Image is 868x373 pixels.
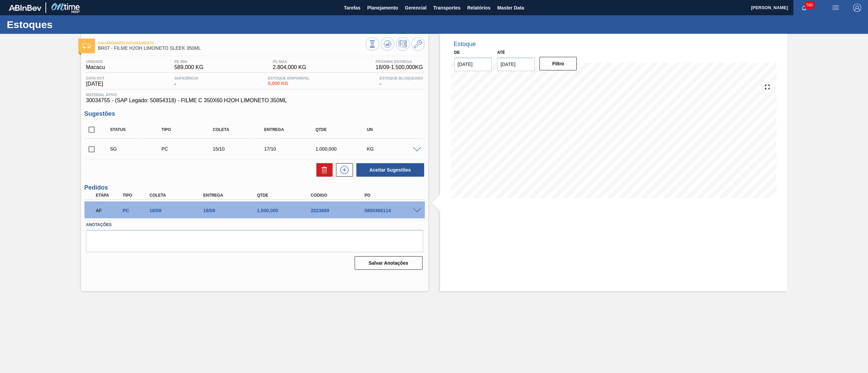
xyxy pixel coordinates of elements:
span: BR07 - FILME H2OH LIMONETO SLEEK 350ML [98,46,366,51]
div: Nova sugestão [333,163,353,177]
div: Qtde [255,193,317,198]
p: AF [96,208,122,213]
span: 580 [805,1,814,9]
span: Planejamento [367,4,398,12]
span: Próxima Entrega [376,60,423,64]
span: Material ativo [86,93,423,97]
span: 2.804,000 KG [273,64,306,70]
button: Atualizar Gráfico [381,37,394,51]
div: 2023689 [309,208,370,213]
div: 1.500,000 [255,208,317,213]
div: Tipo [160,127,218,132]
div: Etapa [94,193,123,198]
span: PE MIN [174,60,203,64]
span: Estoque Disponível [268,76,310,80]
span: Master Data [497,4,524,12]
div: Status [108,127,167,132]
span: Estoque Bloqueado [379,76,423,80]
label: De [454,50,460,55]
h1: Estoques [7,21,127,28]
label: Anotações [86,220,423,230]
button: Programar Estoque [396,37,410,51]
span: 589,000 KG [174,64,203,70]
div: Estoque [454,41,476,48]
div: Coleta [148,193,209,198]
div: Pedido de Compra [160,146,218,152]
div: 16/09/2025 [148,208,209,213]
div: 17/10/2025 [262,146,321,152]
div: Coleta [211,127,270,132]
button: Visão Geral dos Estoques [366,37,379,51]
button: Notificações [793,3,815,13]
button: Salvar Anotações [355,256,422,270]
span: 30034755 - (SAP Legado: 50854318) - FILME C 350X60 H2OH LIMONETO 350ML [86,97,423,104]
span: 18/09 - 1.500,000 KG [376,64,423,70]
div: UN [365,127,424,132]
span: Aguardando Faturamento [98,41,366,45]
span: 0,000 KG [268,81,310,86]
div: - [173,76,200,87]
div: Pedido de Compra [121,208,150,213]
div: Excluir Sugestões [313,163,333,177]
div: Entrega [262,127,321,132]
button: Ir ao Master Data / Geral [411,37,425,51]
div: Aguardando Faturamento [94,203,123,218]
span: Relatórios [467,4,490,12]
span: Unidade [86,60,105,64]
div: Qtde [314,127,372,132]
input: dd/mm/yyyy [454,58,492,71]
div: 5800366114 [363,208,424,213]
span: Data out [86,76,105,80]
img: userActions [831,4,840,12]
div: Aceitar Sugestões [353,162,425,177]
div: - [378,76,425,87]
span: Gerencial [405,4,427,12]
h3: Pedidos [84,184,425,191]
span: Tarefas [344,4,360,12]
img: TNhmsLtSVTkK8tSr43FrP2fwEKptu5GPRR3wAAAABJRU5ErkJggg== [9,5,41,11]
img: Logout [853,4,861,12]
div: Código [309,193,370,198]
span: Transportes [433,4,460,12]
div: Entrega [201,193,263,198]
span: Macacu [86,64,105,70]
div: 15/10/2025 [211,146,270,152]
div: PO [363,193,424,198]
img: Ícone [82,43,91,48]
div: Tipo [121,193,150,198]
span: PE MAX [273,60,306,64]
div: KG [365,146,424,152]
label: Até [497,50,505,55]
div: Sugestão Criada [108,146,167,152]
input: dd/mm/yyyy [497,58,535,71]
button: Aceitar Sugestões [356,163,424,177]
div: 18/09/2025 [201,208,263,213]
span: [DATE] [86,81,105,87]
div: 1.000,000 [314,146,372,152]
button: Filtro [539,57,577,70]
h3: Sugestões [84,110,425,117]
span: Suficiência [174,76,198,80]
